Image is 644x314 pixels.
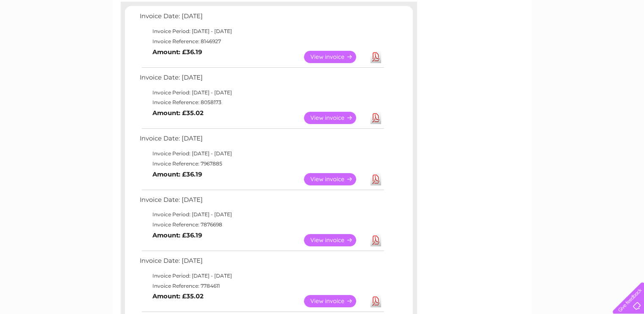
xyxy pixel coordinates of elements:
td: Invoice Period: [DATE] - [DATE] [138,209,385,220]
a: Log out [616,36,636,42]
b: Amount: £36.19 [152,48,202,56]
td: Invoice Period: [DATE] - [DATE] [138,26,385,36]
td: Invoice Reference: 7967885 [138,159,385,169]
a: Contact [588,36,608,42]
a: View [304,51,366,63]
a: Water [495,36,511,42]
a: View [304,112,366,124]
a: Blog [570,36,583,42]
td: Invoice Period: [DATE] - [DATE] [138,149,385,159]
td: Invoice Reference: 8058173 [138,97,385,107]
a: View [304,295,366,307]
td: Invoice Reference: 8146927 [138,36,385,47]
td: Invoice Date: [DATE] [138,194,385,210]
td: Invoice Date: [DATE] [138,133,385,149]
b: Amount: £35.02 [152,292,204,300]
a: Telecoms [540,36,565,42]
td: Invoice Reference: 7876698 [138,220,385,230]
img: logo.png [22,22,66,48]
td: Invoice Date: [DATE] [138,11,385,26]
b: Amount: £36.19 [152,231,202,239]
a: Download [370,295,381,307]
a: 0333 014 3131 [484,4,543,15]
a: View [304,173,366,185]
td: Invoice Period: [DATE] - [DATE] [138,88,385,98]
b: Amount: £36.19 [152,171,202,178]
div: Clear Business is a trading name of Verastar Limited (registered in [GEOGRAPHIC_DATA] No. 3667643... [122,5,522,41]
a: Download [370,112,381,124]
a: Energy [516,36,535,42]
a: View [304,234,366,246]
td: Invoice Period: [DATE] - [DATE] [138,271,385,281]
td: Invoice Date: [DATE] [138,72,385,88]
b: Amount: £35.02 [152,109,204,117]
a: Download [370,51,381,63]
td: Invoice Reference: 7784611 [138,281,385,291]
a: Download [370,173,381,185]
td: Invoice Date: [DATE] [138,255,385,271]
a: Download [370,234,381,246]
